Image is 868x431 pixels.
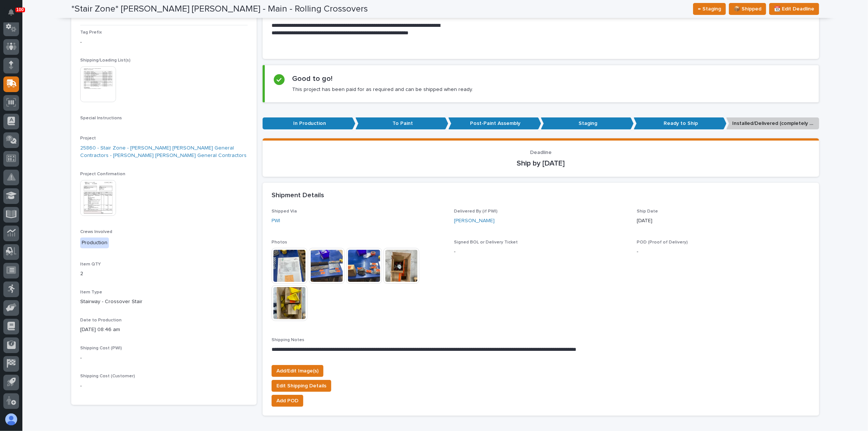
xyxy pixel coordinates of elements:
[726,117,819,130] p: Installed/Delivered (completely done)
[454,240,518,245] span: Signed BOL or Delivery Ticket
[637,209,658,214] span: Ship Date
[80,38,248,46] p: -
[769,3,819,15] button: 📆 Edit Deadline
[734,4,761,13] span: 📦 Shipped
[9,9,19,21] div: Notifications100
[272,209,297,214] span: Shipped Via
[80,354,248,362] p: -
[80,326,248,334] p: [DATE] 08:46 am
[80,374,135,378] span: Shipping Cost (Customer)
[263,117,355,130] p: In Production
[729,3,766,15] button: 📦 Shipped
[80,58,131,63] span: Shipping/Loading List(s)
[80,318,122,323] span: Date to Production
[454,209,498,214] span: Delivered By (if PWI)
[634,117,727,130] p: Ready to Ship
[16,7,24,12] p: 100
[80,298,248,306] p: Stairway - Crossover Stair
[272,240,287,245] span: Photos
[637,248,810,256] p: -
[80,116,122,120] span: Special Instructions
[272,192,324,200] h2: Shipment Details
[448,117,541,130] p: Post-Paint Assembly
[272,395,303,407] button: Add POD
[693,3,726,15] button: ← Staging
[454,217,495,225] a: [PERSON_NAME]
[454,248,627,256] p: -
[80,346,122,350] span: Shipping Cost (PWI)
[272,365,323,377] button: Add/Edit Image(s)
[80,230,112,234] span: Crews Involved
[71,4,368,15] h2: *Stair Zone* [PERSON_NAME] [PERSON_NAME] - Main - Rolling Crossovers
[80,290,102,295] span: Item Type
[80,30,102,35] span: Tag Prefix
[530,150,552,155] span: Deadline
[292,86,473,93] p: This project has been paid for as required and can be shipped when ready.
[80,136,96,141] span: Project
[272,338,304,342] span: Shipping Notes
[276,366,319,375] span: Add/Edit Image(s)
[80,237,109,248] div: Production
[80,172,125,176] span: Project Confirmation
[80,270,248,278] p: 2
[276,381,326,390] span: Edit Shipping Details
[637,217,810,225] p: [DATE]
[80,144,248,160] a: 25860 - Stair Zone - [PERSON_NAME] [PERSON_NAME] General Contractors - [PERSON_NAME] [PERSON_NAME...
[698,4,721,13] span: ← Staging
[355,117,448,130] p: To Paint
[80,382,248,390] p: -
[272,217,280,225] a: PWI
[292,74,332,83] h2: Good to go!
[276,396,298,405] span: Add POD
[272,159,810,168] p: Ship by [DATE]
[541,117,634,130] p: Staging
[80,262,101,267] span: Item QTY
[3,412,19,427] button: users-avatar
[3,4,19,20] button: Notifications
[272,380,331,392] button: Edit Shipping Details
[774,4,814,13] span: 📆 Edit Deadline
[637,240,688,245] span: POD (Proof of Delivery)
